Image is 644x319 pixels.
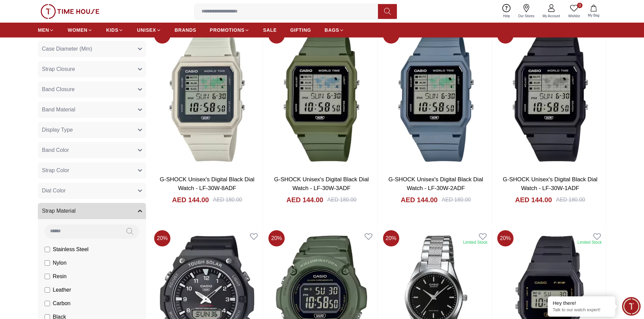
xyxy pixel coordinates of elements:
[38,61,146,77] button: Strap Closure
[137,24,161,36] a: UNISEX
[45,274,50,279] input: Resin
[463,240,487,245] div: Limited Stock
[53,299,70,308] span: Carbon
[53,286,71,294] span: Leather
[274,176,369,191] a: G-SHOCK Unisex's Digital Black Dial Watch - LF-30W-3ADF
[263,24,277,36] a: SALE
[45,287,50,293] input: Leather
[442,196,471,204] div: AED 180.00
[38,203,146,219] button: Strap Material
[577,240,602,245] div: Limited Stock
[514,3,539,20] a: Our Stores
[401,195,438,205] h4: AED 144.00
[42,207,76,215] span: Strap Material
[38,162,146,179] button: Strap Color
[45,260,50,266] input: Nylon
[290,27,311,33] span: GIFTING
[41,4,99,19] img: ...
[154,230,170,246] span: 20 %
[213,196,242,204] div: AED 180.00
[151,25,263,170] img: G-SHOCK Unisex's Digital Black Dial Watch - LF-30W-8ADF
[42,106,75,114] span: Band Material
[38,102,146,118] button: Band Material
[53,245,89,254] span: Stainless Steel
[263,27,277,33] span: SALE
[553,307,610,313] p: Talk to our watch expert!
[499,3,514,20] a: Help
[266,25,377,170] img: G-SHOCK Unisex's Digital Black Dial Watch - LF-30W-3ADF
[42,85,75,94] span: Band Closure
[383,230,399,246] span: 20 %
[503,176,597,191] a: G-SHOCK Unisex's Digital Black Dial Watch - LF-30W-1ADF
[68,27,88,33] span: WOMEN
[175,24,196,36] a: BRANDS
[497,230,514,246] span: 20 %
[495,25,606,170] img: G-SHOCK Unisex's Digital Black Dial Watch - LF-30W-1ADF
[38,81,146,98] button: Band Closure
[210,24,250,36] a: PROMOTIONS
[106,27,118,33] span: KIDS
[172,195,209,205] h4: AED 144.00
[584,3,603,19] button: My Bag
[325,24,344,36] a: BAGS
[290,24,311,36] a: GIFTING
[175,27,196,33] span: BRANDS
[500,14,513,19] span: Help
[325,27,339,33] span: BAGS
[53,272,67,281] span: Resin
[585,13,602,18] span: My Bag
[38,183,146,199] button: Dial Color
[38,24,54,36] a: MEN
[556,196,585,204] div: AED 180.00
[327,196,356,204] div: AED 180.00
[45,301,50,306] input: Carbon
[38,122,146,138] button: Display Type
[622,297,641,316] div: Chat Widget
[38,27,49,33] span: MEN
[45,247,50,252] input: Stainless Steel
[160,176,255,191] a: G-SHOCK Unisex's Digital Black Dial Watch - LF-30W-8ADF
[53,259,67,267] span: Nylon
[137,27,156,33] span: UNISEX
[286,195,323,205] h4: AED 144.00
[268,230,285,246] span: 20 %
[515,195,552,205] h4: AED 144.00
[42,45,92,53] span: Case Diameter (Mm)
[42,166,69,175] span: Strap Color
[577,3,582,8] span: 0
[38,142,146,158] button: Band Color
[38,41,146,57] button: Case Diameter (Mm)
[388,176,483,191] a: G-SHOCK Unisex's Digital Black Dial Watch - LF-30W-2ADF
[42,187,66,195] span: Dial Color
[540,14,563,19] span: My Account
[564,3,584,20] a: 0Wishlist
[42,65,75,73] span: Strap Closure
[42,126,73,134] span: Display Type
[553,300,610,307] div: Hey there!
[68,24,93,36] a: WOMEN
[380,25,492,170] img: G-SHOCK Unisex's Digital Black Dial Watch - LF-30W-2ADF
[210,27,245,33] span: PROMOTIONS
[42,146,69,154] span: Band Color
[566,14,582,19] span: Wishlist
[516,14,537,19] span: Our Stores
[106,24,123,36] a: KIDS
